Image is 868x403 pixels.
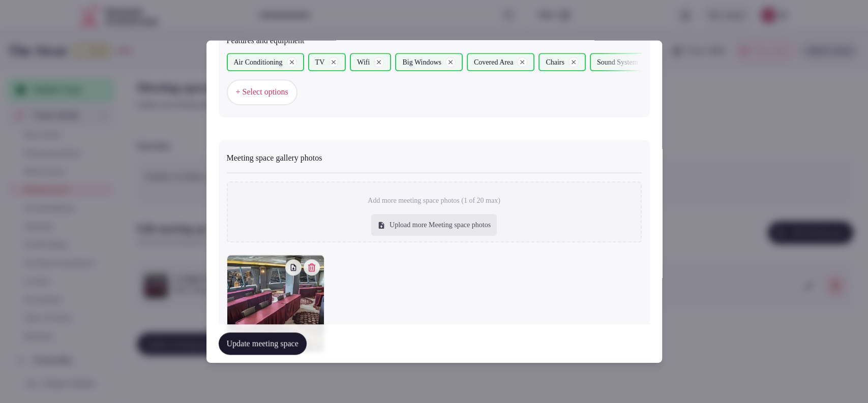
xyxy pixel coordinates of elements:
img: RV-The Strat-meeting room.jpg [227,255,324,352]
div: Chairs [538,53,586,71]
div: Sound System [590,53,660,71]
div: TV [308,53,346,71]
span: + Select options [236,86,288,98]
p: Add more meeting space photos (1 of 20 max) [368,196,500,206]
div: Wifi [350,53,391,71]
button: Update meeting space [219,332,307,355]
label: Features and equipment [227,37,642,45]
div: Meeting space gallery photos [227,148,642,164]
div: Big Windows [395,53,463,71]
div: Air Conditioning [227,53,304,71]
button: + Select options [227,79,297,105]
div: Upload more Meeting space photos [371,214,497,236]
div: Covered Area [467,53,534,71]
